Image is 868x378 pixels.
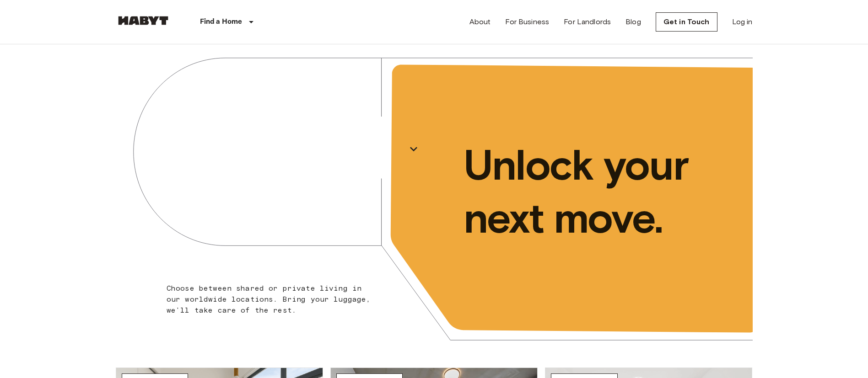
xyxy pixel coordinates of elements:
a: Get in Touch [656,12,717,32]
img: Habyt [116,16,171,25]
p: Choose between shared or private living in our worldwide locations. Bring your luggage, we'll tak... [167,283,377,316]
a: For Landlords [564,16,611,27]
p: Find a Home [200,16,243,27]
a: About [469,16,491,27]
a: Blog [625,16,641,27]
a: For Business [505,16,549,27]
a: Log in [732,16,753,27]
p: Unlock your next move. [464,138,738,245]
